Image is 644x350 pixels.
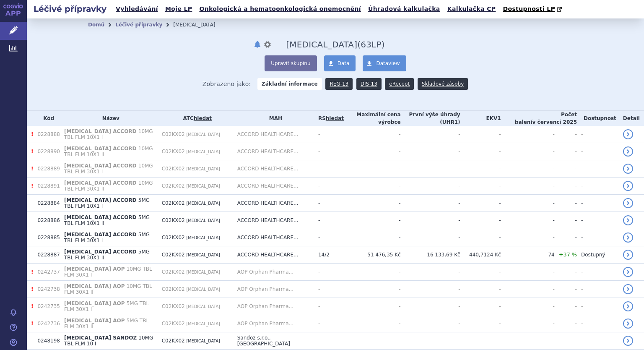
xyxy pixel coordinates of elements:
[619,111,644,126] th: Detail
[344,160,401,178] td: -
[64,318,149,329] span: 5MG TBL FLM 30X1 II
[64,180,153,192] span: 10MG TBL FLM 30X1 II
[64,163,153,175] span: 10MG TBL FLM 30X1 I
[33,246,60,264] td: 0228887
[501,264,555,281] td: -
[623,129,633,139] a: detail
[314,111,344,126] th: RS
[88,22,104,28] a: Domů
[344,178,401,195] td: -
[559,251,577,258] span: +37 %
[187,167,220,171] span: [MEDICAL_DATA]
[233,143,314,160] td: ACCORD HEALTHCARE...
[64,300,125,306] span: [MEDICAL_DATA] AOP
[503,5,555,12] span: Dostupnosti LP
[162,217,185,223] span: C02KX02
[460,246,501,264] td: 440,7124 Kč
[263,39,272,50] button: nastavení
[187,149,220,154] span: [MEDICAL_DATA]
[113,3,161,15] a: Vyhledávání
[577,160,619,178] td: -
[501,126,555,143] td: -
[401,195,460,212] td: -
[233,264,314,281] td: AOP Orphan Pharma...
[460,281,501,298] td: -
[64,163,137,169] span: [MEDICAL_DATA] ACCORD
[187,321,220,326] span: [MEDICAL_DATA]
[64,249,150,261] span: 5MG TBL FLM 30X1 II
[501,178,555,195] td: -
[233,246,314,264] td: ACCORD HEALTHCARE...
[356,78,382,90] a: DIS-13
[233,298,314,315] td: AOP Orphan Pharma...
[366,3,443,15] a: Úhradová kalkulačka
[460,298,501,315] td: -
[314,178,344,195] td: -
[162,235,185,240] span: C02KX02
[577,281,619,298] td: -
[162,149,185,154] span: C02KX02
[64,318,125,324] span: [MEDICAL_DATA] AOP
[460,160,501,178] td: -
[314,229,344,246] td: -
[401,160,460,178] td: -
[31,149,33,154] span: Registrace tohoto produktu byla zrušena.
[501,246,555,264] td: 74
[187,287,220,292] span: [MEDICAL_DATA]
[501,315,555,332] td: -
[33,281,60,298] td: 0242738
[326,115,344,121] a: hledat
[577,111,619,126] th: Dostupnost
[64,214,137,220] span: [MEDICAL_DATA] ACCORD
[344,143,401,160] td: -
[623,267,633,277] a: detail
[577,298,619,315] td: -
[555,160,577,178] td: -
[344,111,401,126] th: Maximální cena výrobce
[233,229,314,246] td: ACCORD HEALTHCARE...
[577,212,619,229] td: -
[460,332,501,350] td: -
[344,281,401,298] td: -
[555,229,577,246] td: -
[363,55,406,71] a: Dataview
[344,315,401,332] td: -
[64,335,153,347] span: 10MG TBL FLM 10 I
[318,252,330,258] span: 14/2
[401,143,460,160] td: -
[64,197,150,209] span: 5MG TBL FLM 10X1 I
[162,321,185,326] span: C02KX02
[501,111,577,126] th: Počet balení
[162,183,185,189] span: C02KX02
[401,212,460,229] td: -
[33,111,60,126] th: Kód
[361,39,371,50] span: 63
[501,281,555,298] td: -
[64,249,137,255] span: [MEDICAL_DATA] ACCORD
[64,146,137,151] span: [MEDICAL_DATA] ACCORD
[460,143,501,160] td: -
[60,111,158,126] th: Název
[555,212,577,229] td: -
[325,78,353,90] a: REG-13
[623,301,633,311] a: detail
[197,3,364,15] a: Onkologická a hematoonkologická onemocnění
[33,160,60,178] td: 0228889
[64,214,150,226] span: 5MG TBL FLM 10X1 II
[162,303,185,309] span: C02KX02
[344,229,401,246] td: -
[314,315,344,332] td: -
[577,195,619,212] td: -
[64,128,153,140] span: 10MG TBL FLM 10X1 I
[577,126,619,143] td: -
[187,201,220,206] span: [MEDICAL_DATA]
[187,184,220,188] span: [MEDICAL_DATA]
[401,332,460,350] td: -
[338,60,350,66] span: Data
[314,160,344,178] td: -
[31,131,33,137] span: Registrace tohoto produktu byla zrušena.
[577,229,619,246] td: -
[623,198,633,208] a: detail
[64,232,137,238] span: [MEDICAL_DATA] ACCORD
[187,235,220,240] span: [MEDICAL_DATA]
